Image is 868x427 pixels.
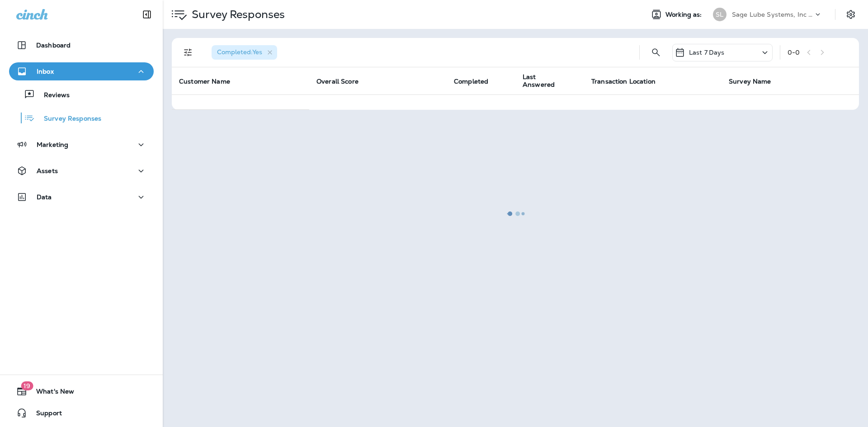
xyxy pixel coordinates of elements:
p: Data [37,193,52,201]
button: Support [9,404,154,422]
button: Assets [9,162,154,180]
button: Marketing [9,136,154,154]
button: 19What's New [9,382,154,400]
button: Survey Responses [9,108,154,127]
p: Reviews [35,91,70,100]
button: Dashboard [9,36,154,54]
button: Collapse Sidebar [134,5,160,23]
button: Reviews [9,85,154,104]
span: 19 [21,381,33,390]
p: Survey Responses [35,115,101,123]
span: Support [27,409,62,420]
p: Inbox [37,68,54,75]
button: Data [9,188,154,206]
button: Inbox [9,62,154,80]
span: What's New [27,388,74,399]
p: Assets [37,167,58,174]
p: Dashboard [36,42,71,49]
p: Marketing [37,141,68,148]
